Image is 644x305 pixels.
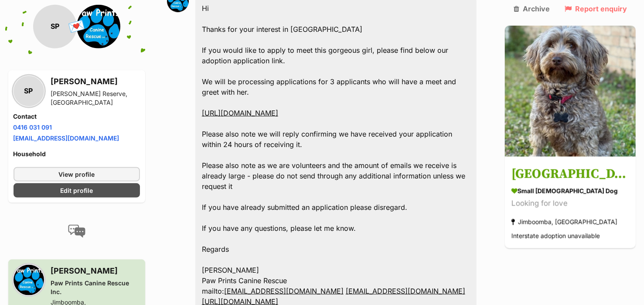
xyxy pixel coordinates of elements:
div: [PERSON_NAME] Reserve, [GEOGRAPHIC_DATA] [51,89,140,106]
a: 0416 031 091 [14,123,52,130]
img: Paw Prints Canine Rescue Inc. profile pic [14,264,44,295]
a: Archive [514,4,550,12]
a: View profile [14,167,140,181]
a: Edit profile [14,183,140,197]
span: View profile [58,169,95,178]
span: Edit profile [60,185,93,195]
a: Report enquiry [565,4,627,12]
h3: [PERSON_NAME] [51,75,140,87]
img: conversation-icon-4a6f8262b818ee0b60e3300018af0b2d0b884aa5de6e9bcb8d3d4eeb1a70a7c4.svg [68,224,85,237]
h4: Contact [14,112,140,120]
div: SP [14,75,44,106]
div: Paw Prints Canine Rescue Inc. [51,278,140,296]
h4: Household [14,149,140,158]
img: Brooklyn [505,25,636,156]
div: small [DEMOGRAPHIC_DATA] Dog [511,186,629,195]
a: [EMAIL_ADDRESS][DOMAIN_NAME] [224,287,344,295]
h3: [GEOGRAPHIC_DATA] [511,164,629,184]
img: Paw Prints Canine Rescue Inc. profile pic [77,4,120,48]
div: Looking for love [511,198,629,209]
h3: [PERSON_NAME] [51,264,140,277]
a: [URL][DOMAIN_NAME] [202,109,278,117]
span: Interstate adoption unavailable [511,232,600,240]
span: 💌 [67,17,86,36]
a: [EMAIL_ADDRESS][DOMAIN_NAME] [14,134,119,141]
div: SP [33,4,77,48]
a: [EMAIL_ADDRESS][DOMAIN_NAME] [346,287,465,295]
div: Jimboomba, [GEOGRAPHIC_DATA] [511,216,617,228]
a: [GEOGRAPHIC_DATA] small [DEMOGRAPHIC_DATA] Dog Looking for love Jimboomba, [GEOGRAPHIC_DATA] Inte... [505,158,636,248]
